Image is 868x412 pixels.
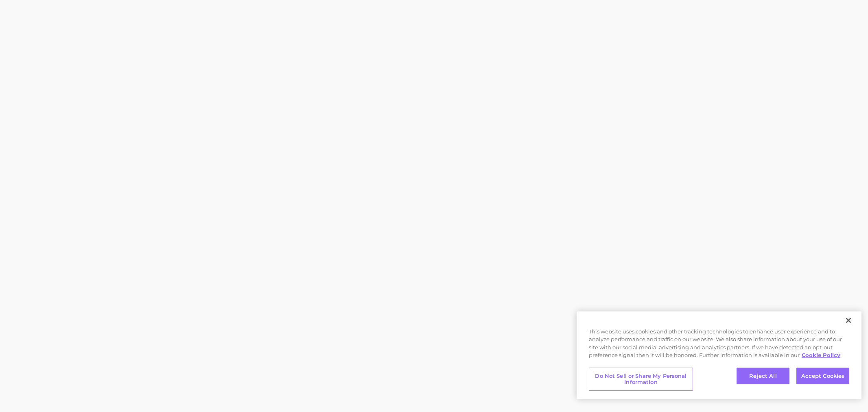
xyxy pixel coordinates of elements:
button: Accept Cookies [796,368,849,385]
button: Do Not Sell or Share My Personal Information, Opens the preference center dialog [589,368,693,391]
div: Privacy [577,311,861,399]
div: Cookie banner [577,311,861,399]
button: Close [840,311,857,329]
button: Reject All [737,368,789,385]
a: More information about your privacy, opens in a new tab [802,352,840,358]
div: This website uses cookies and other tracking technologies to enhance user experience and to analy... [577,328,861,364]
